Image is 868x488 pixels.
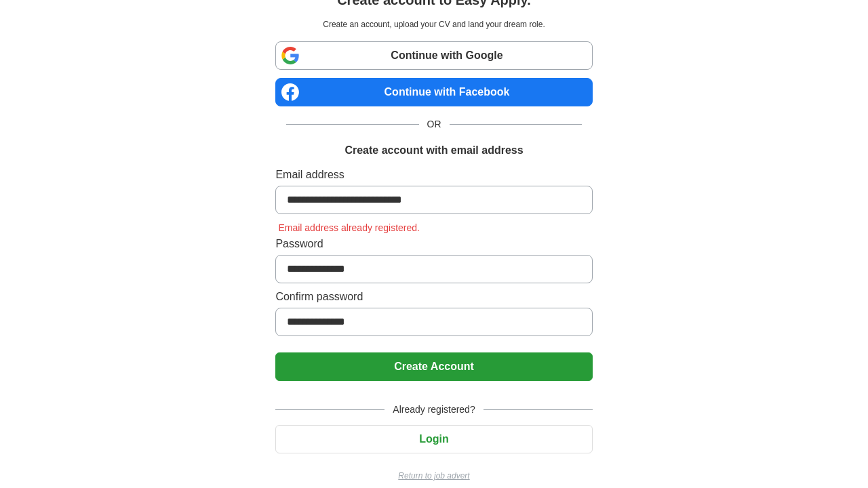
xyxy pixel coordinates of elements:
button: Create Account [275,352,592,381]
a: Return to job advert [275,470,592,482]
span: Already registered? [384,403,483,417]
span: OR [419,117,450,131]
button: Login [275,425,592,453]
label: Confirm password [275,289,592,305]
h1: Create account with email address [344,142,523,159]
p: Create an account, upload your CV and land your dream role. [278,18,589,30]
a: Login [275,433,592,445]
a: Continue with Google [275,41,592,70]
a: Continue with Facebook [275,78,592,106]
span: Email address already registered. [275,222,422,233]
label: Password [275,236,592,252]
label: Email address [275,167,592,183]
